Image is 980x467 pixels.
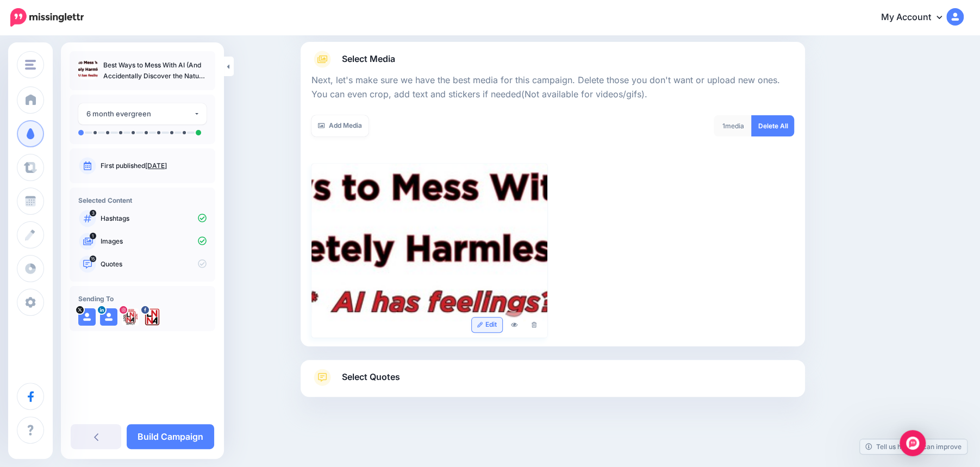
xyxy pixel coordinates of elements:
img: 419ce130fba4029db4714f4649994582_thumb.jpg [78,60,98,79]
a: My Account [870,4,964,31]
div: media [714,115,752,136]
a: [DATE] [145,161,167,170]
span: Select Media [342,52,395,66]
button: 6 month evergreen [78,103,207,124]
a: Select Media [311,51,794,68]
img: user_default_image.png [78,308,96,326]
h4: Sending To [78,295,207,303]
img: 302086611_431719539053343_4331884750412636697_n-bsa153140.png [143,308,161,326]
p: Next, let's make sure we have the best media for this campaign. Delete those you don't want or up... [311,73,794,102]
img: 419ce130fba4029db4714f4649994582_large.jpg [311,164,547,338]
img: user_default_image.png [100,308,117,326]
p: Quotes [101,259,207,269]
span: 15 [90,256,96,262]
div: 6 month evergreen [86,108,193,120]
a: Edit [472,317,503,332]
span: 3 [90,210,96,216]
a: Delete All [751,115,794,136]
p: Images [101,236,207,246]
div: Select Media [311,68,794,338]
p: Best Ways to Mess With AI (And Accidentally Discover the Nature of Digital Consciousness) – Part 1 [103,60,207,82]
img: menu.png [25,60,36,70]
p: Hashtags [101,214,207,223]
a: Tell us how we can improve [860,439,967,454]
a: Add Media [311,115,369,136]
h4: Selected Content [78,196,207,204]
span: 1 [90,233,96,239]
img: 480664165_597917336376494_1693754445617928861_n-bsa153141.jpg [122,308,139,326]
span: 1 [722,122,725,130]
div: Open Intercom Messenger [900,430,926,456]
img: Missinglettr [10,8,84,27]
a: Select Quotes [311,369,794,397]
p: First published [101,161,207,171]
span: Select Quotes [342,370,400,384]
